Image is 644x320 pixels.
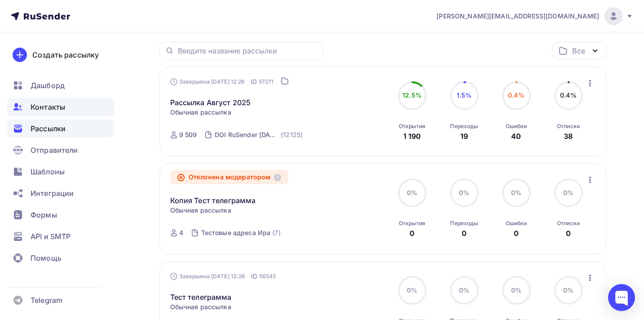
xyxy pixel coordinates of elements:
[437,7,633,25] a: [PERSON_NAME][EMAIL_ADDRESS][DOMAIN_NAME]
[564,131,573,142] div: 38
[178,46,318,56] input: Введите название рассылки
[566,228,571,239] div: 0
[572,45,585,56] div: Все
[170,108,231,117] span: Обычная рассылка
[462,228,467,239] div: 0
[7,163,114,181] a: Шаблоны
[560,91,577,99] span: 0.4%
[563,286,573,294] span: 0%
[179,228,183,237] div: 4
[200,226,282,240] a: Тестовые адреса Ира (7)
[511,131,521,142] div: 40
[259,77,274,86] span: 57271
[170,206,231,215] span: Обычная рассылка
[170,77,274,86] div: Завершена [DATE] 12:26
[508,91,525,99] span: 0.4%
[214,128,304,142] a: DOI RuSender [DATE] (12125)
[31,102,65,112] span: Контакты
[31,123,66,134] span: Рассылки
[170,302,231,311] span: Обычная рассылка
[407,189,417,196] span: 0%
[399,123,425,130] div: Открытия
[511,189,521,196] span: 0%
[407,286,417,294] span: 0%
[511,286,521,294] span: 0%
[506,220,527,227] div: Ошибки
[31,80,65,91] span: Дашборд
[7,120,114,138] a: Рассылки
[170,272,276,281] div: Завершена [DATE] 13:26
[281,130,303,139] div: (12125)
[170,195,256,206] a: Копия Тест телеграмма
[31,145,78,156] span: Отправители
[506,123,527,130] div: Ошибки
[31,166,65,177] span: Шаблоны
[7,141,114,159] a: Отправители
[450,123,478,130] div: Переходы
[215,130,279,139] div: DOI RuSender [DATE]
[403,131,421,142] div: 1 190
[399,220,425,227] div: Открытия
[7,206,114,224] a: Формы
[251,272,257,281] span: ID
[410,228,415,239] div: 0
[170,97,251,108] a: Рассылка Август 2025
[450,220,478,227] div: Переходы
[170,170,289,184] div: Отклонена модератором
[272,228,280,237] div: (7)
[259,272,276,281] span: 56545
[32,49,99,60] div: Создать рассылку
[7,98,114,116] a: Контакты
[437,12,599,21] span: [PERSON_NAME][EMAIL_ADDRESS][DOMAIN_NAME]
[557,220,580,227] div: Отписки
[459,286,469,294] span: 0%
[563,189,573,196] span: 0%
[201,228,271,237] div: Тестовые адреса Ира
[457,91,472,99] span: 1.5%
[31,253,62,263] span: Помощь
[514,228,519,239] div: 0
[460,131,468,142] div: 19
[31,188,74,199] span: Интеграции
[31,209,57,220] span: Формы
[31,231,71,242] span: API и SMTP
[557,123,580,130] div: Отписки
[31,295,62,306] span: Telegram
[7,76,114,94] a: Дашборд
[552,42,606,59] button: Все
[251,77,257,86] span: ID
[402,91,422,99] span: 12.5%
[179,130,197,139] div: 9 509
[459,189,469,196] span: 0%
[170,292,232,302] a: Тест телеграмма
